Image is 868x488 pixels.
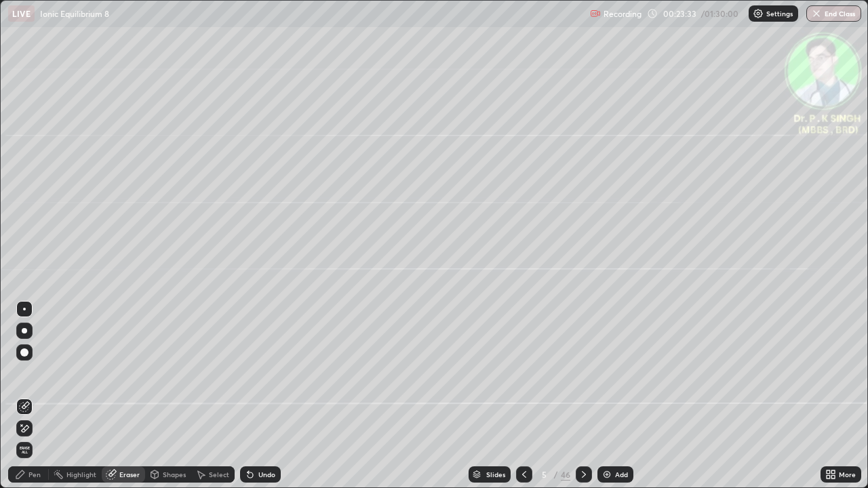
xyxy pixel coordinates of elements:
[753,8,764,19] img: class-settings-icons
[66,471,96,478] div: Highlight
[486,471,505,478] div: Slides
[119,471,140,478] div: Eraser
[811,8,822,19] img: end-class-cross
[538,470,551,479] div: 5
[554,470,558,479] div: /
[766,10,793,17] p: Settings
[590,8,601,19] img: recording.375f2c34.svg
[601,469,612,480] img: add-slide-button
[12,8,31,19] p: LIVE
[17,446,32,454] span: Erase all
[28,471,41,478] div: Pen
[40,8,109,19] p: Ionic Equilibrium 8
[615,471,628,478] div: Add
[839,471,856,478] div: More
[561,468,570,481] div: 46
[258,471,275,478] div: Undo
[163,471,186,478] div: Shapes
[806,5,861,22] button: End Class
[209,471,229,478] div: Select
[604,9,642,19] p: Recording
